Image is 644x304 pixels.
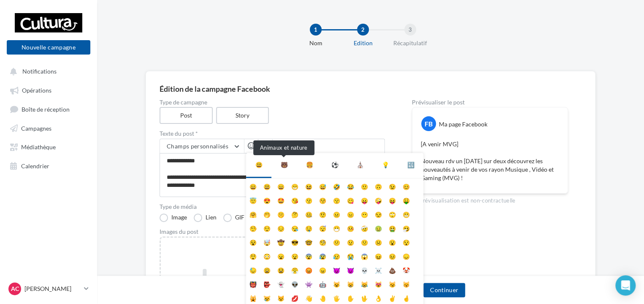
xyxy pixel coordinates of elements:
[383,39,437,47] div: Récapitulatif
[399,290,413,304] li: 🤞
[260,192,274,206] li: 😍
[357,192,371,206] li: 😛
[288,262,302,276] li: 😤
[306,160,313,170] div: 🍔
[302,262,316,276] li: 😡
[5,139,92,154] a: Médiathèque
[371,220,385,234] li: 🤢
[274,234,288,248] li: 🤠
[316,262,330,276] li: 😠
[160,204,385,210] label: Type de média
[21,124,51,131] span: Campagnes
[344,262,357,276] li: 👿
[288,192,302,206] li: 😘
[371,276,385,290] li: 😻
[302,192,316,206] li: 😗
[316,220,330,234] li: 😴
[371,178,385,192] li: 🙃
[385,290,399,304] li: ✌
[22,68,57,75] span: Notifications
[330,290,344,304] li: 🖐
[260,234,274,248] li: 🤯
[412,99,568,105] div: Prévisualiser le post
[371,248,385,262] li: 😖
[246,290,260,304] li: 🙀
[274,192,288,206] li: 🤩
[399,234,413,248] li: 😯
[7,281,90,297] a: AC [PERSON_NAME]
[160,139,244,153] button: Champs personnalisés
[399,206,413,220] li: 😬
[330,276,344,290] li: 😺
[399,276,413,290] li: 😽
[344,290,357,304] li: ✋
[357,262,371,276] li: 💀
[344,192,357,206] li: 😋
[5,120,92,135] a: Campagnes
[5,82,92,97] a: Opérations
[316,248,330,262] li: 😰
[385,220,399,234] li: 🤮
[371,192,385,206] li: 🤪
[399,262,413,276] li: 🤡
[160,99,385,105] label: Type de campagne
[330,262,344,276] li: 😈
[281,160,288,170] div: 🐻
[11,285,19,293] span: AC
[223,214,244,222] label: GIF
[7,40,90,55] button: Nouvelle campagne
[385,206,399,220] li: 🙄
[385,234,399,248] li: 😮
[357,234,371,248] li: 🙁
[439,120,487,129] div: Ma page Facebook
[246,262,260,276] li: 😓
[316,290,330,304] li: 🤚
[385,276,399,290] li: 😼
[274,178,288,192] li: 😄
[399,178,413,192] li: 😊
[385,248,399,262] li: 😣
[357,290,371,304] li: 🖖
[330,192,344,206] li: 😙
[288,234,302,248] li: 😎
[357,220,371,234] li: 🤕
[615,275,636,296] div: Open Intercom Messenger
[344,248,357,262] li: 😭
[22,87,51,94] span: Opérations
[371,262,385,276] li: ☠️
[302,290,316,304] li: 👋
[412,194,568,205] div: La prévisualisation est non-contractuelle
[302,234,316,248] li: 🤓
[260,178,274,192] li: 😃
[5,63,89,79] button: Notifications
[5,158,92,173] a: Calendrier
[160,214,187,222] label: Image
[302,206,316,220] li: 🤐
[357,178,371,192] li: 🙂
[274,262,288,276] li: 😫
[274,206,288,220] li: 🤫
[274,276,288,290] li: 👻
[336,39,390,47] div: Edition
[216,107,269,124] label: Story
[385,192,399,206] li: 😝
[255,160,262,170] div: 😃
[274,248,288,262] li: 😦
[399,220,413,234] li: 🤧
[288,276,302,290] li: 👽
[302,178,316,192] li: 😆
[330,206,344,220] li: 😐
[357,276,371,290] li: 😹
[331,160,338,170] div: ⚽
[344,220,357,234] li: 🤒
[260,248,274,262] li: 😳
[330,178,344,192] li: 🤣
[357,248,371,262] li: 😱
[357,160,364,170] div: ⛪
[399,192,413,206] li: 🤑
[423,283,465,297] button: Continuer
[21,162,49,169] span: Calendrier
[357,206,371,220] li: 😶
[421,140,559,182] p: [A venir MVG] Nouveau rdv un [DATE] sur deux découvrez les nouveautés à venir de vos rayon Musiqu...
[260,276,274,290] li: 👺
